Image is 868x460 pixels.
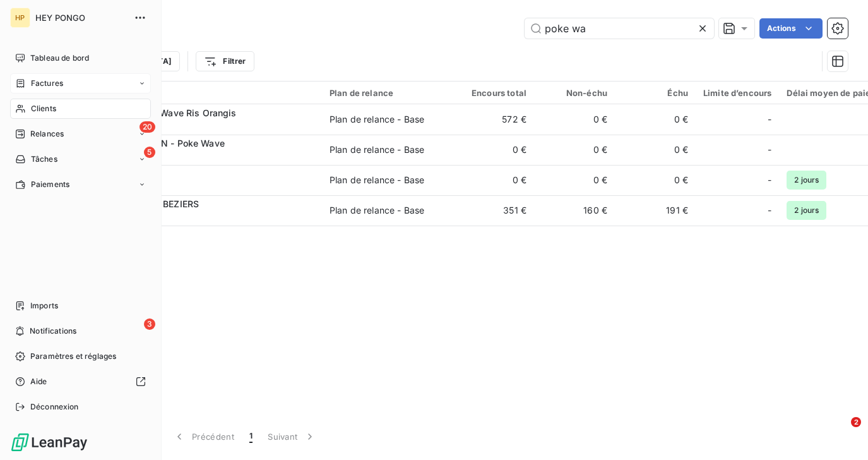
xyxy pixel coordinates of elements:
[140,121,155,133] span: 20
[31,103,56,114] span: Clients
[31,78,63,89] span: Factures
[825,417,855,447] iframe: Intercom live chat
[330,143,424,156] div: Plan de relance - Base
[768,174,771,186] span: -
[165,423,242,450] button: Précédent
[10,432,88,452] img: Logo LeanPay
[534,135,615,165] td: 0 €
[242,423,260,450] button: 1
[615,135,696,165] td: 0 €
[35,13,126,23] span: HEY PONGO
[768,204,771,217] span: -
[534,165,615,195] td: 0 €
[787,201,826,220] span: 2 jours
[534,104,615,135] td: 0 €
[461,88,526,98] div: Encours total
[330,113,424,126] div: Plan de relance - Base
[534,195,615,226] td: 160 €
[144,318,155,330] span: 3
[622,88,688,98] div: Échu
[542,88,607,98] div: Non-échu
[196,51,254,71] button: Filtrer
[615,195,696,226] td: 191 €
[30,128,64,140] span: Relances
[525,18,714,39] input: Rechercher
[615,104,696,135] td: 0 €
[30,401,79,413] span: Déconnexion
[30,52,89,64] span: Tableau de bord
[453,135,534,165] td: 0 €
[330,174,424,186] div: Plan de relance - Base
[260,423,324,450] button: Suivant
[851,417,861,427] span: 2
[31,154,57,165] span: Tâches
[30,325,76,337] span: Notifications
[703,88,771,98] div: Limite d’encours
[759,18,823,39] button: Actions
[87,210,314,223] span: cli_e064127ba4
[453,165,534,195] td: 0 €
[10,372,151,392] a: Aide
[787,171,826,190] span: 2 jours
[87,150,314,162] span: cli_036507f527
[768,113,771,126] span: -
[615,165,696,195] td: 0 €
[144,147,155,158] span: 5
[453,104,534,135] td: 572 €
[87,107,237,118] span: AJ FOOD - Poke Wave Ris Orangis
[30,351,116,362] span: Paramètres et réglages
[31,179,69,190] span: Paiements
[30,300,58,312] span: Imports
[768,143,771,156] span: -
[87,180,314,193] span: cli_64e58084a7
[10,8,30,28] div: HP
[249,430,253,443] span: 1
[330,204,424,217] div: Plan de relance - Base
[87,119,314,132] span: cli_8f32a4e107
[30,376,47,387] span: Aide
[453,195,534,226] td: 351 €
[330,88,446,98] div: Plan de relance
